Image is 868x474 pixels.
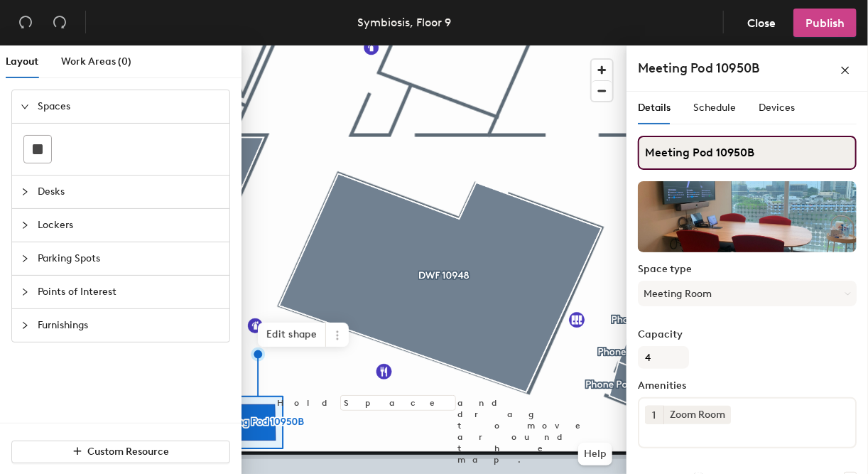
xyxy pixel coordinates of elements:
[258,323,326,347] span: Edit shape
[578,443,612,465] button: Help
[653,408,656,423] span: 1
[358,14,452,31] div: Symbiosis, Floor 9
[638,329,857,340] label: Capacity
[21,221,29,230] span: collapsed
[693,102,736,114] span: Schedule
[21,254,29,263] span: collapsed
[663,406,731,424] div: Zoom Room
[38,176,221,208] span: Desks
[735,9,788,37] button: Close
[759,102,795,114] span: Devices
[638,281,857,306] button: Meeting Room
[21,188,29,196] span: collapsed
[38,209,221,242] span: Lockers
[38,309,221,342] span: Furnishings
[638,59,759,77] h4: Meeting Pod 10950B
[88,446,170,458] span: Custom Resource
[638,380,857,392] label: Amenities
[61,55,131,68] span: Work Areas (0)
[747,16,776,30] span: Close
[21,321,29,330] span: collapsed
[18,15,33,29] span: undo
[21,288,29,296] span: collapsed
[645,406,663,424] button: 1
[21,102,29,111] span: expanded
[38,276,221,308] span: Points of Interest
[638,102,671,114] span: Details
[38,90,221,123] span: Spaces
[793,9,857,37] button: Publish
[6,55,38,68] span: Layout
[45,9,74,37] button: Redo (⌘ + ⇧ + Z)
[638,181,857,252] img: The space named Meeting Pod 10950B
[11,9,40,37] button: Undo (⌘ + Z)
[638,264,857,275] label: Space type
[38,242,221,275] span: Parking Spots
[11,441,230,463] button: Custom Resource
[840,65,850,75] span: close
[805,16,845,30] span: Publish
